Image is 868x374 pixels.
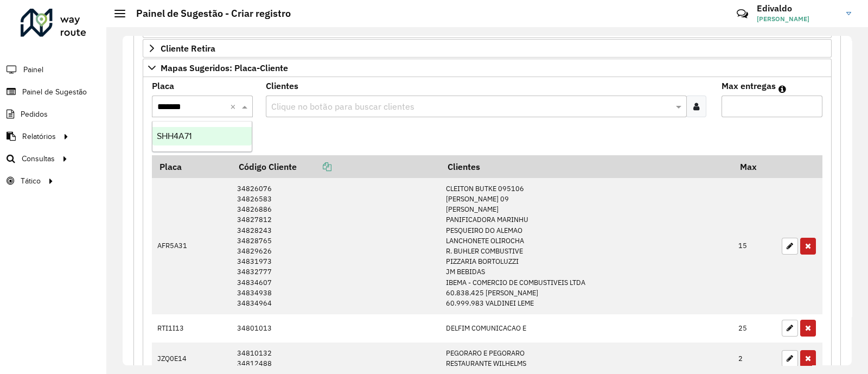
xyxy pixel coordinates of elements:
th: Clientes [440,155,732,178]
span: Mapas Sugeridos: Placa-Cliente [161,64,288,72]
span: [PERSON_NAME] [757,14,838,24]
em: Máximo de clientes que serão colocados na mesma rota com os clientes informados [778,85,786,93]
th: Max [733,155,776,178]
td: 15 [733,178,776,314]
td: AFR5A31 [152,178,231,314]
a: Contato Rápido [731,2,754,26]
th: Placa [152,155,231,178]
span: SHH4A71 [157,131,192,141]
span: Relatórios [22,131,56,142]
td: CLEITON BUTKE 095106 [PERSON_NAME] 09 [PERSON_NAME] PANIFICADORA MARINHU PESQUEIRO DO ALEMAO LANC... [440,178,732,314]
th: Código Cliente [231,155,440,178]
label: Max entregas [722,79,776,92]
span: Cliente Retira [161,44,215,53]
span: Painel de Sugestão [22,86,87,98]
a: Copiar [297,161,331,172]
a: Cliente Retira [143,39,832,58]
label: Clientes [266,79,298,92]
td: DELFIM COMUNICACAO E [440,314,732,343]
td: 34801013 [231,314,440,343]
span: Painel [23,64,43,75]
td: 25 [733,314,776,343]
td: RTI1I13 [152,314,231,343]
label: Placa [152,79,174,92]
span: Clear all [230,100,239,113]
span: Pedidos [21,109,48,120]
td: 34826076 34826583 34826886 34827812 34828243 34828765 34829626 34831973 34832777 34834607 3483493... [231,178,440,314]
ng-dropdown-panel: Options list [152,121,252,152]
h2: Painel de Sugestão - Criar registro [125,8,291,20]
h3: Edivaldo [757,3,838,14]
a: Mapas Sugeridos: Placa-Cliente [143,59,832,77]
span: Consultas [22,153,55,164]
span: Tático [21,175,41,187]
